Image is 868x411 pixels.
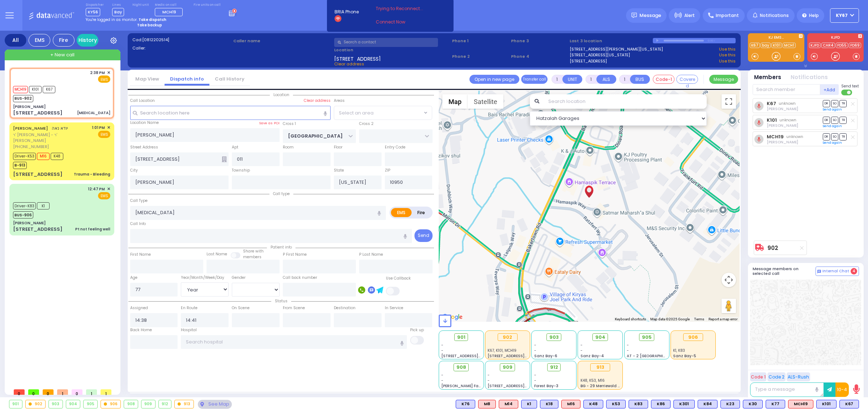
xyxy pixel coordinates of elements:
span: Help [809,12,819,19]
span: [STREET_ADDRESS][PERSON_NAME] [441,353,510,359]
div: ALS [499,400,518,408]
span: EMS [98,131,110,138]
div: EMS [29,34,50,47]
span: - [488,378,490,383]
a: Open in new page [469,75,519,84]
div: BLS [651,400,671,408]
label: Cross 1 [283,121,296,127]
label: On Scene [232,305,250,311]
button: UNIT [562,75,582,84]
span: Location [270,92,293,98]
span: Message [639,12,661,19]
label: Cross 2 [359,121,374,127]
span: BUS-902 [13,95,33,102]
input: Search a contact [334,38,438,47]
span: SO [831,117,838,124]
span: Phone 3 [511,38,567,44]
div: 902 [498,333,518,341]
span: 904 [595,334,605,341]
span: 912 [550,364,558,371]
span: - [488,372,490,378]
span: SO [831,133,838,140]
div: See map [198,400,232,409]
button: Message [709,75,738,84]
label: ZIP [385,168,390,173]
div: 901 [9,400,22,408]
label: Save as POI [259,121,280,126]
img: Logo [29,11,77,20]
div: Pt not feeling well [75,226,110,232]
button: Code 1 [750,372,766,381]
a: History [77,34,98,47]
span: Phone 4 [511,53,567,60]
button: Show street map [442,94,468,109]
span: - [534,372,536,378]
span: 909 [503,364,512,371]
strong: Take backup [137,22,162,28]
label: Last Name [207,251,227,257]
span: 2:38 PM [90,70,105,75]
span: TR [839,117,847,124]
div: K67 [839,400,859,408]
span: MCH19 [13,86,28,93]
label: First Name [130,252,151,258]
span: 0 [43,389,54,395]
span: K67 [43,86,55,93]
span: K48 [51,153,63,160]
span: KY67 [836,12,848,19]
label: In Service [385,305,403,311]
strong: Take dispatch [139,17,166,22]
div: Fire [53,34,75,47]
label: Clear address [304,98,331,104]
span: unknown [779,117,796,123]
span: KY56 [86,8,100,16]
input: Search hospital [181,335,407,349]
div: 905 [84,400,97,408]
div: BLS [720,400,740,408]
span: Yossi Friedman [767,139,798,145]
a: Use this [719,52,736,58]
span: K101 [29,86,42,93]
div: [MEDICAL_DATA] [77,110,110,116]
input: Search member [753,84,820,95]
span: [STREET_ADDRESS][PERSON_NAME] [488,383,556,389]
div: [STREET_ADDRESS] [13,171,63,178]
a: Use this [719,46,736,52]
a: Dispatch info [165,75,209,82]
label: Back Home [130,327,152,333]
div: K53 [606,400,626,408]
span: - [441,342,443,348]
div: ALS [561,400,580,408]
a: bay [761,43,771,48]
label: Street Address [130,144,158,150]
label: P Last Name [359,252,383,258]
a: K67 [767,101,776,106]
span: 12:47 PM [88,186,105,192]
span: - [627,342,629,348]
span: K1 [37,202,50,209]
span: K67, K101, MCH19 [488,348,516,353]
h5: Message members on selected call [753,267,816,276]
a: Send again [823,124,842,128]
span: 905 [642,334,652,341]
label: Night unit [132,3,149,7]
span: 4 [851,268,857,274]
label: Destination [334,305,356,311]
span: Sanz Bay-6 [534,353,557,359]
img: Google [441,312,464,322]
button: ALS [596,75,616,84]
div: [PERSON_NAME] [13,220,46,226]
span: Bay [112,8,124,16]
div: 913 [590,363,610,371]
button: Map camera controls [722,273,736,287]
span: K48, K53, M16 [580,378,605,383]
a: [STREET_ADDRESS][US_STATE] [570,52,630,58]
label: Cad: [132,37,231,43]
div: K86 [651,400,671,408]
span: 1 [57,389,68,395]
a: Use this [719,58,736,64]
div: 903 [49,400,63,408]
button: +Add [820,84,839,95]
span: TR [839,100,847,107]
span: Other building occupants [222,156,227,162]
